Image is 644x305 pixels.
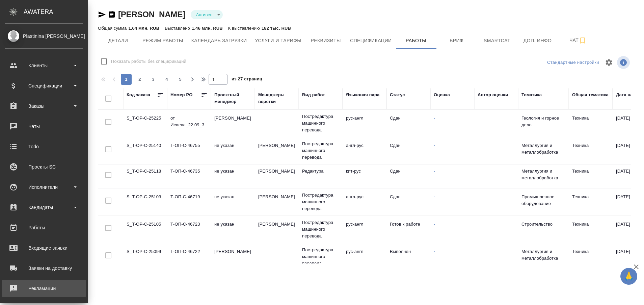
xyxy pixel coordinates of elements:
[302,141,339,161] p: Постредактура машинного перевода
[24,5,88,19] div: AWATERA
[161,74,172,85] button: 4
[562,36,594,45] span: Чат
[521,92,542,98] div: Тематика
[386,218,430,241] td: Готов к работе
[620,268,637,285] button: 🙏
[5,81,83,91] div: Спецификации
[5,243,83,253] div: Входящие заявки
[211,164,255,188] td: не указан
[98,10,106,19] button: Скопировать ссылку для ЯМессенджера
[134,74,145,85] button: 2
[302,113,339,133] p: Постредактура машинного перевода
[228,26,262,31] p: К выставлению
[302,192,339,212] p: Постредактура машинного перевода
[2,118,86,135] a: Чаты
[123,111,167,135] td: S_T-OP-C-25225
[167,139,211,162] td: Т-ОП-С-46755
[310,36,342,45] span: Реквизиты
[569,190,613,214] td: Техника
[167,190,211,214] td: Т-ОП-С-46719
[521,194,565,207] p: Промышленное оборудование
[5,142,83,152] div: Todo
[2,158,86,175] a: Проекты SC
[478,92,508,98] div: Автор оценки
[400,36,432,45] span: Работы
[5,60,83,71] div: Клиенты
[302,219,339,239] p: Постредактура машинного перевода
[142,36,183,45] span: Режим работы
[623,269,635,283] span: 🙏
[2,219,86,236] a: Работы
[134,76,145,83] span: 2
[118,10,185,19] a: [PERSON_NAME]
[434,194,435,199] a: -
[211,190,255,214] td: не указан
[617,56,631,69] span: Посмотреть информацию
[148,74,159,85] button: 3
[167,245,211,269] td: Т-ОП-С-46722
[569,164,613,188] td: Техника
[5,121,83,131] div: Чаты
[481,36,513,45] span: Smartcat
[2,280,86,297] a: Рекламации
[302,168,339,175] p: Редактура
[569,218,613,241] td: Техника
[211,218,255,241] td: не указан
[255,164,299,188] td: [PERSON_NAME]
[123,245,167,269] td: S_T-OP-C-25099
[579,36,587,45] svg: Подписаться
[343,190,386,214] td: англ-рус
[545,57,601,68] div: split button
[569,245,613,269] td: Техника
[255,218,299,241] td: [PERSON_NAME]
[148,76,159,83] span: 3
[521,142,565,156] p: Металлургия и металлобработка
[434,116,435,121] a: -
[5,162,83,172] div: Проекты SC
[569,111,613,135] td: Техника
[262,26,291,31] p: 182 тыс. RUB
[5,263,83,273] div: Заявки на доставку
[128,26,159,31] p: 1.64 млн. RUB
[175,76,186,83] span: 5
[170,92,192,98] div: Номер PO
[2,138,86,155] a: Todo
[211,111,255,135] td: [PERSON_NAME]
[191,10,223,19] div: Активен
[601,54,617,71] span: Настроить таблицу
[2,239,86,256] a: Входящие заявки
[98,26,128,31] p: Общая сумма
[386,245,430,269] td: Выполнен
[440,36,473,45] span: Бриф
[569,139,613,162] td: Техника
[175,74,186,85] button: 5
[255,36,301,45] span: Услуги и тарифы
[521,115,565,128] p: Геология и горное дело
[108,10,116,19] button: Скопировать ссылку
[434,222,435,227] a: -
[343,111,386,135] td: рус-англ
[123,190,167,214] td: S_T-OP-C-25103
[302,92,325,98] div: Вид работ
[2,260,86,277] a: Заявки на доставку
[343,218,386,241] td: рус-англ
[346,92,380,98] div: Языковая пара
[127,92,150,98] div: Код заказа
[390,92,405,98] div: Статус
[5,101,83,111] div: Заказы
[167,218,211,241] td: Т-ОП-С-46723
[521,36,554,45] span: Доп. инфо
[192,26,223,31] p: 1.46 млн. RUB
[434,143,435,148] a: -
[255,139,299,162] td: [PERSON_NAME]
[167,164,211,188] td: Т-ОП-С-46735
[521,221,565,228] p: Строительство
[258,92,295,105] div: Менеджеры верстки
[302,247,339,267] p: Постредактура машинного перевода
[616,92,643,98] div: Дата начала
[343,164,386,188] td: кит-рус
[386,139,430,162] td: Сдан
[214,92,251,105] div: Проектный менеджер
[191,36,247,45] span: Календарь загрузки
[123,139,167,162] td: S_T-OP-C-25140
